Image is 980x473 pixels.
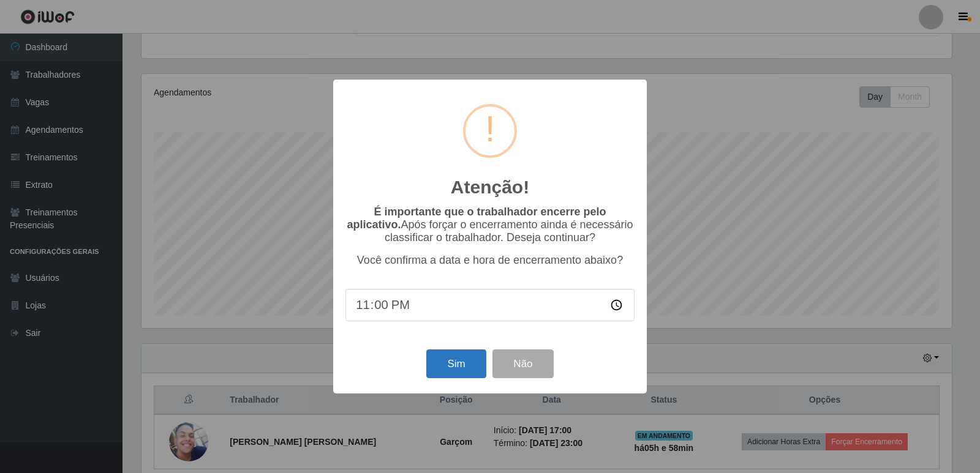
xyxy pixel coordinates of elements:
[451,176,529,198] h2: Atenção!
[347,206,606,231] b: É importante que o trabalhador encerre pelo aplicativo.
[345,206,635,244] p: Após forçar o encerramento ainda é necessário classificar o trabalhador. Deseja continuar?
[345,254,635,267] p: Você confirma a data e hora de encerramento abaixo?
[492,349,553,378] button: Não
[426,349,486,378] button: Sim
